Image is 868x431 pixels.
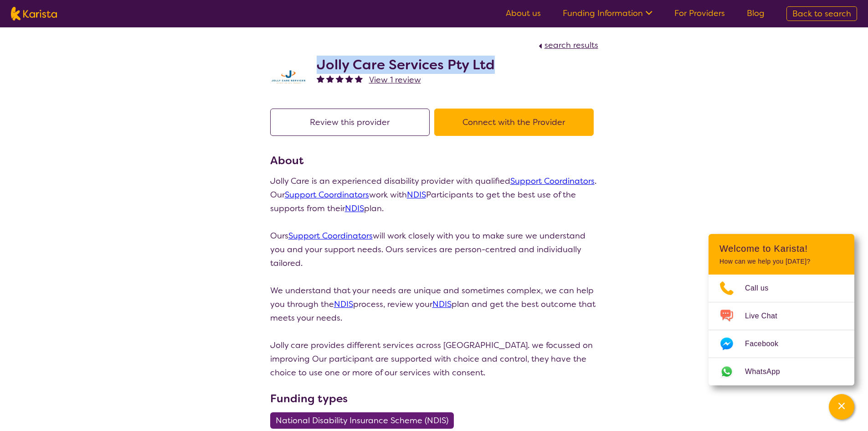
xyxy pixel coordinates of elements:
a: View 1 review [369,73,421,87]
p: How can we help you [DATE]? [719,258,843,265]
a: About us [506,8,541,19]
img: fullstar [317,75,324,83]
button: Connect with the Provider [434,109,594,136]
a: Web link opens in a new tab. [709,358,854,385]
span: search results [544,40,598,51]
img: fullstar [355,75,363,83]
span: View 1 review [369,74,421,85]
span: Live Chat [745,309,788,323]
p: Ours will work closely with you to make sure we understand you and your support needs. Ours servi... [270,229,598,270]
p: Jolly care provides different services across [GEOGRAPHIC_DATA]. we focussed on improving Our par... [270,338,598,379]
img: kmu4pv8om1atw2hfijtl.jpg [270,62,307,92]
img: fullstar [336,75,344,83]
h3: Funding types [270,390,598,407]
h2: Welcome to Karista! [719,243,843,254]
span: Facebook [745,337,789,351]
ul: Choose channel [709,275,854,385]
a: Review this provider [270,117,434,128]
a: Connect with the Provider [434,117,598,128]
img: fullstar [326,75,334,83]
a: Blog [747,8,765,19]
a: NDIS [407,189,426,200]
a: Back to search [786,6,857,21]
a: Support Coordinators [288,230,373,241]
span: Call us [745,281,780,295]
a: search results [536,40,598,51]
button: Review this provider [270,109,430,136]
a: NDIS [334,299,353,310]
a: Support Coordinators [285,189,369,200]
p: Jolly Care is an experienced disability provider with qualified . Our work with Participants to g... [270,174,598,215]
span: Back to search [792,8,851,19]
h2: Jolly Care Services Pty Ltd [317,57,495,73]
a: For Providers [674,8,725,19]
img: Karista logo [11,7,57,21]
a: NDIS [432,299,452,310]
a: National Disability Insurance Scheme (NDIS) [270,415,459,426]
p: We understand that your needs are unique and sometimes complex, we can help you through the proce... [270,284,598,325]
a: NDIS [345,203,364,214]
span: WhatsApp [745,365,791,379]
a: Funding Information [563,8,652,19]
div: Channel Menu [709,234,854,385]
a: Support Coordinators [510,176,595,187]
button: Channel Menu [829,394,854,420]
h3: About [270,152,598,169]
img: fullstar [345,75,353,83]
span: National Disability Insurance Scheme (NDIS) [276,412,448,429]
